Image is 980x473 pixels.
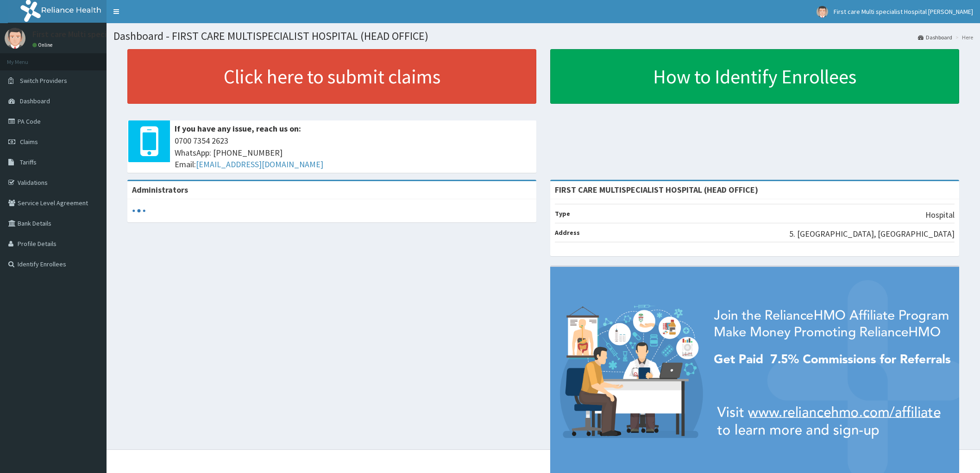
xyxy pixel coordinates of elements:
h1: Dashboard - FIRST CARE MULTISPECIALIST HOSPITAL (HEAD OFFICE) [113,30,973,42]
img: User Image [5,28,25,49]
b: Administrators [132,184,188,195]
p: First care Multi specialist Hospital [PERSON_NAME] [32,30,217,38]
a: [EMAIL_ADDRESS][DOMAIN_NAME] [196,159,323,170]
a: How to Identify Enrollees [550,49,959,104]
img: User Image [817,6,828,18]
b: Type [555,209,570,218]
p: 5. [GEOGRAPHIC_DATA], [GEOGRAPHIC_DATA] [789,228,955,240]
span: Switch Providers [20,76,67,85]
b: Address [555,228,580,237]
span: First care Multi specialist Hospital [PERSON_NAME] [834,7,973,16]
svg: audio-loading [132,204,146,218]
span: Claims [20,138,38,146]
span: 0700 7354 2623 WhatsApp: [PHONE_NUMBER] Email: [175,135,532,170]
a: Click here to submit claims [127,49,536,104]
li: Here [953,33,973,41]
a: Dashboard [918,33,952,41]
span: Tariffs [20,158,37,166]
b: If you have any issue, reach us on: [175,123,301,134]
p: Hospital [925,209,955,221]
span: Dashboard [20,97,50,105]
strong: FIRST CARE MULTISPECIALIST HOSPITAL (HEAD OFFICE) [555,184,758,195]
a: Online [32,42,55,48]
